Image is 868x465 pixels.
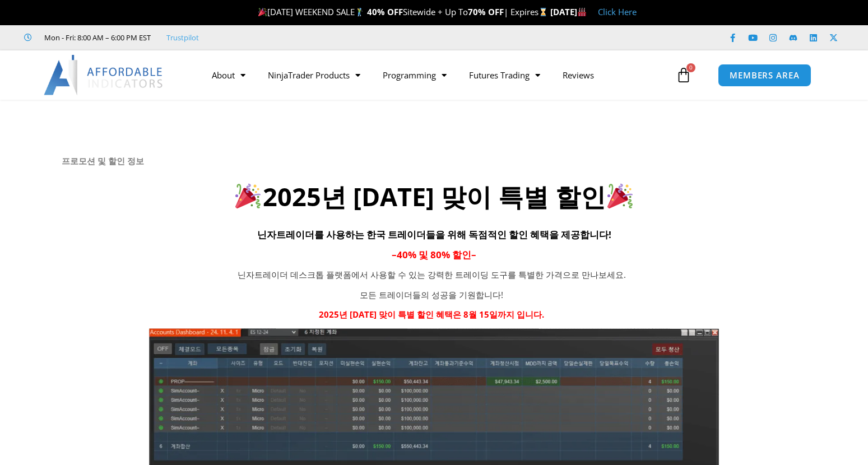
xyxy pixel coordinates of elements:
a: Futures Trading [458,62,551,88]
strong: 70% OFF [468,6,504,17]
span: 닌자트레이더를 사용하는 한국 트레이더들을 위해 독점적인 할인 혜택을 제공합니다! [257,228,611,241]
h6: 프로모션 및 할인 정보 [62,156,807,166]
span: – [392,248,397,261]
a: Reviews [551,62,605,88]
a: NinjaTrader Products [257,62,372,88]
p: 모든 트레이더들의 성공을 기원합니다! [202,287,662,303]
img: 🎉 [235,183,261,208]
span: [DATE] WEEKEND SALE Sitewide + Up To | Expires [256,6,550,17]
strong: 2025년 [DATE] 맞이 특별 할인 혜택은 8월 15일까지 입니다. [319,309,544,320]
img: 🏭 [578,8,586,16]
span: 0 [686,63,695,72]
img: ⌛ [539,8,547,16]
h2: 2025년 [DATE] 맞이 특별 할인 [62,180,807,213]
img: 🎉 [258,8,267,16]
nav: Menu [201,62,673,88]
img: LogoAI | Affordable Indicators – NinjaTrader [44,55,164,95]
a: About [201,62,257,88]
strong: [DATE] [550,6,587,17]
span: 40% 및 80% 할인 [397,248,471,261]
span: MEMBERS AREA [730,71,800,80]
p: 닌자트레이더 데스크톱 플랫폼에서 사용할 수 있는 강력한 트레이딩 도구를 특별한 가격으로 만나보세요. [202,267,662,283]
a: Programming [372,62,458,88]
img: 🎉 [607,183,633,208]
a: Click Here [598,6,637,17]
a: Trustpilot [166,31,199,44]
a: MEMBERS AREA [718,64,811,87]
span: Mon - Fri: 8:00 AM – 6:00 PM EST [41,31,151,44]
strong: 40% OFF [367,6,403,17]
a: 0 [659,59,708,91]
img: 🏌️‍♂️ [355,8,364,16]
span: – [471,248,476,261]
